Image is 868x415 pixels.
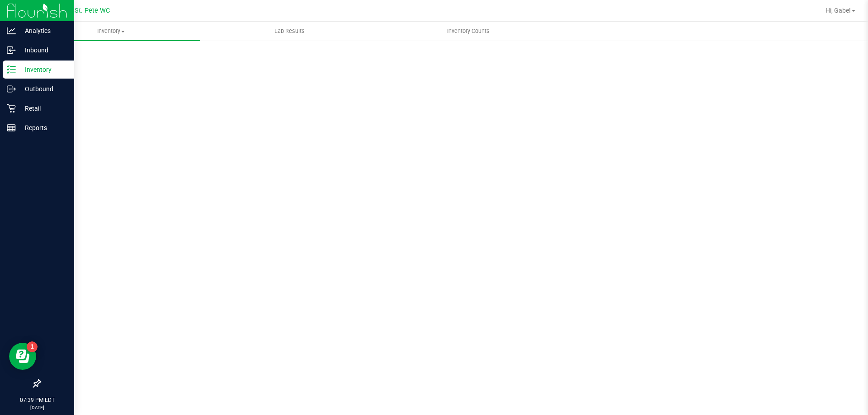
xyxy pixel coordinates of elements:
[200,22,379,41] a: Lab Results
[826,7,851,14] span: Hi, Gabe!
[262,27,317,35] span: Lab Results
[16,45,70,56] p: Inbound
[7,46,16,55] inline-svg: Inbound
[75,7,110,14] span: St. Pete WC
[22,27,200,35] span: Inventory
[7,84,16,93] inline-svg: Outbound
[16,25,70,36] p: Analytics
[16,64,70,75] p: Inventory
[22,22,200,41] a: Inventory
[27,341,38,352] iframe: Resource center unread badge
[16,122,70,133] p: Reports
[16,84,70,94] p: Outbound
[9,343,36,370] iframe: Resource center
[379,22,557,41] a: Inventory Counts
[4,404,70,411] p: [DATE]
[7,65,16,74] inline-svg: Inventory
[7,26,16,35] inline-svg: Analytics
[435,27,502,35] span: Inventory Counts
[16,103,70,114] p: Retail
[4,396,70,404] p: 07:39 PM EDT
[7,104,16,113] inline-svg: Retail
[7,123,16,132] inline-svg: Reports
